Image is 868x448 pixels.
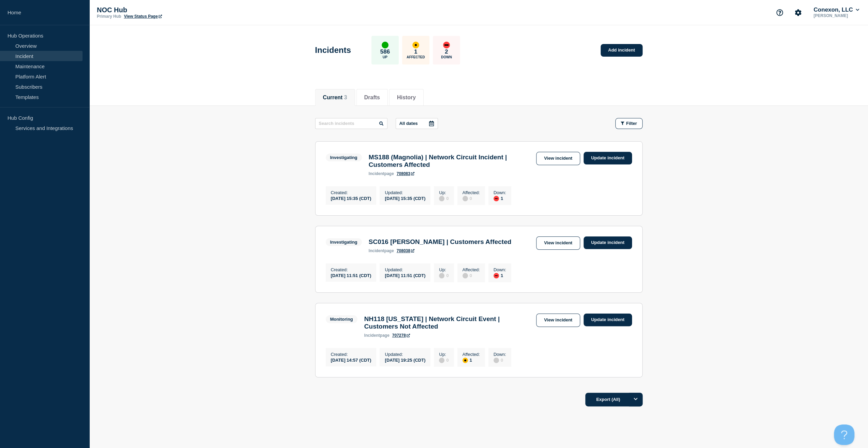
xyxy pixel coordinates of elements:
span: Monitoring [326,315,357,323]
p: Created : [331,267,371,272]
div: 0 [439,195,448,201]
a: 708083 [397,171,414,176]
a: 707278 [392,333,410,338]
p: All dates [399,121,418,126]
p: 2 [445,48,448,55]
p: Down : [494,267,506,272]
p: Primary Hub [97,14,121,19]
div: disabled [439,273,444,278]
a: View incident [536,236,580,250]
span: incident [364,333,380,338]
div: 0 [462,272,480,278]
a: View Status Page [124,14,162,19]
p: page [369,248,394,253]
div: 1 [462,357,480,363]
span: Investigating [326,238,362,246]
div: disabled [439,358,444,363]
div: 0 [439,272,448,278]
p: Updated : [385,267,425,272]
div: down [494,273,499,278]
div: affected [412,42,419,48]
div: [DATE] 14:57 (CDT) [331,357,371,363]
span: incident [369,171,384,176]
div: [DATE] 15:35 (CDT) [385,195,425,201]
button: Account settings [791,5,805,20]
p: Up : [439,267,448,272]
h1: Incidents [315,45,351,55]
p: 586 [380,48,390,55]
h3: MS188 (Magnolia) | Network Circuit Incident | Customers Affected [369,154,533,169]
p: Created : [331,352,371,357]
div: up [382,42,388,48]
h3: SC016 [PERSON_NAME] | Customers Affected [369,238,511,246]
div: [DATE] 19:25 (CDT) [385,357,425,363]
span: 3 [344,95,347,100]
button: Drafts [364,95,380,101]
p: Affected : [462,190,480,195]
div: disabled [439,196,444,201]
p: Updated : [385,190,425,195]
div: down [494,196,499,201]
p: 1 [414,48,417,55]
p: Affected : [462,352,480,357]
p: Down : [494,190,506,195]
a: Update incident [584,314,632,326]
span: Investigating [326,154,362,161]
button: Current 3 [323,95,347,101]
a: View incident [536,314,580,327]
div: down [443,42,450,48]
button: Options [629,393,643,406]
button: History [397,95,416,101]
button: Export (All) [585,393,643,406]
a: View incident [536,152,580,165]
p: Affected [407,55,425,59]
div: affected [462,358,468,363]
div: 0 [462,195,480,201]
div: [DATE] 15:35 (CDT) [331,195,371,201]
input: Search incidents [315,118,387,129]
div: disabled [462,273,468,278]
span: incident [369,248,384,253]
p: Down [441,55,452,59]
button: Filter [615,118,643,129]
div: 0 [439,357,448,363]
p: Up : [439,190,448,195]
h3: NH118 [US_STATE] | Network Circuit Event | Customers Not Affected [364,315,533,330]
p: NOC Hub [97,6,233,14]
p: Created : [331,190,371,195]
p: [PERSON_NAME] [812,13,860,18]
a: Update incident [584,236,632,249]
div: [DATE] 11:51 (CDT) [331,272,371,278]
a: Update incident [584,152,632,164]
button: Conexon, LLC [812,6,860,13]
button: All dates [396,118,438,129]
p: page [369,171,394,176]
p: Affected : [462,267,480,272]
p: Up [383,55,387,59]
button: Support [773,5,787,20]
p: Down : [494,352,506,357]
div: [DATE] 11:51 (CDT) [385,272,425,278]
p: page [364,333,389,338]
p: Updated : [385,352,425,357]
div: 1 [494,195,506,201]
span: Filter [626,121,637,126]
a: Add incident [601,44,643,57]
div: disabled [462,196,468,201]
div: disabled [494,358,499,363]
p: Up : [439,352,448,357]
div: 1 [494,272,506,278]
iframe: Help Scout Beacon - Open [834,424,854,445]
a: 708038 [397,248,414,253]
div: 0 [494,357,506,363]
